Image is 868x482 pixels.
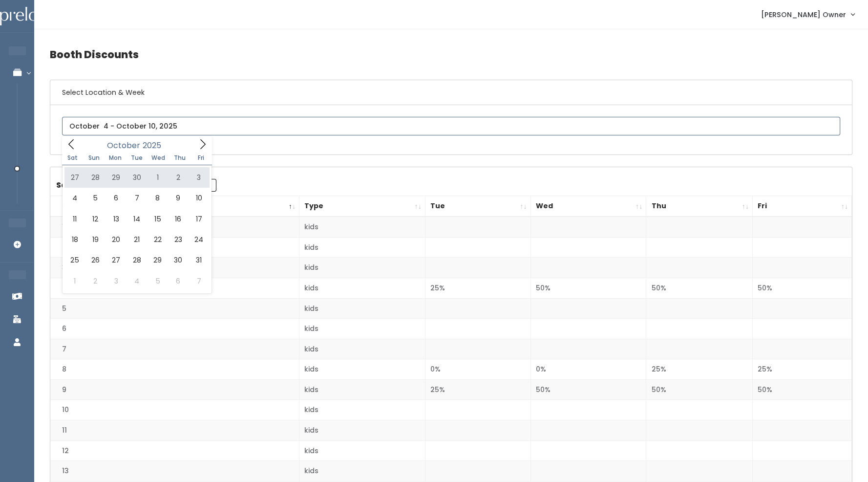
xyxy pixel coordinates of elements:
span: October 19, 2025 [85,229,106,250]
td: 12 [50,440,299,461]
td: 50% [530,379,646,400]
td: kids [299,237,425,258]
a: [PERSON_NAME] Owner [751,4,864,25]
span: October 11, 2025 [64,209,85,229]
h4: Booth Discounts [50,41,852,68]
span: Sat [62,155,84,161]
td: 50% [530,278,646,298]
th: Fri: activate to sort column ascending [753,196,852,217]
span: November 5, 2025 [147,271,168,291]
span: October 14, 2025 [127,209,147,229]
span: October 20, 2025 [106,229,127,250]
span: October 17, 2025 [189,209,209,229]
span: October 16, 2025 [168,209,189,229]
span: October 18, 2025 [64,229,85,250]
td: 50% [646,278,753,298]
span: October 22, 2025 [147,229,168,250]
span: September 30, 2025 [127,167,147,188]
span: October 2, 2025 [168,167,189,188]
td: 25% [753,359,852,380]
span: October 27, 2025 [106,250,127,270]
span: November 4, 2025 [127,271,147,291]
span: October 23, 2025 [168,229,189,250]
td: 6 [50,319,299,339]
td: 25% [425,278,530,298]
input: October 4 - October 10, 2025 [62,117,840,135]
td: 13 [50,461,299,482]
span: October 15, 2025 [147,209,168,229]
span: November 7, 2025 [189,271,209,291]
th: Thu: activate to sort column ascending [646,196,753,217]
td: 3 [50,258,299,278]
span: October 21, 2025 [127,229,147,250]
td: 0% [530,359,646,380]
td: kids [299,319,425,339]
span: October 12, 2025 [85,209,106,229]
td: 25% [646,359,753,380]
td: 50% [753,379,852,400]
span: October 25, 2025 [64,250,85,270]
th: Type: activate to sort column ascending [299,196,425,217]
td: 50% [753,278,852,298]
td: kids [299,217,425,237]
td: 4 [50,278,299,298]
span: October 5, 2025 [85,188,106,208]
span: November 1, 2025 [64,271,85,291]
td: kids [299,461,425,482]
td: 10 [50,400,299,420]
label: Search: [56,179,216,192]
span: September 29, 2025 [106,167,127,188]
span: October [107,142,140,150]
span: October 29, 2025 [147,250,168,270]
td: kids [299,400,425,420]
span: Mon [105,155,126,161]
th: Tue: activate to sort column ascending [425,196,530,217]
th: Wed: activate to sort column ascending [530,196,646,217]
td: 25% [425,379,530,400]
td: 9 [50,379,299,400]
span: October 3, 2025 [189,167,209,188]
td: kids [299,278,425,298]
td: kids [299,298,425,319]
span: Tue [126,155,148,161]
span: Thu [169,155,191,161]
td: kids [299,258,425,278]
td: 8 [50,359,299,380]
td: kids [299,379,425,400]
span: October 26, 2025 [85,250,106,270]
span: October 24, 2025 [189,229,209,250]
td: kids [299,440,425,461]
span: October 1, 2025 [147,167,168,188]
span: Fri [191,155,212,161]
span: October 6, 2025 [106,188,127,208]
h6: Select Location & Week [50,80,852,105]
span: October 9, 2025 [168,188,189,208]
span: September 28, 2025 [85,167,106,188]
td: kids [299,339,425,359]
td: 7 [50,339,299,359]
td: kids [299,420,425,441]
span: October 28, 2025 [127,250,147,270]
span: October 30, 2025 [168,250,189,270]
span: November 6, 2025 [168,271,189,291]
span: October 8, 2025 [147,188,168,208]
span: October 7, 2025 [127,188,147,208]
span: Sun [84,155,105,161]
td: kids [299,359,425,380]
span: October 13, 2025 [106,209,127,229]
span: September 27, 2025 [64,167,85,188]
td: 0% [425,359,530,380]
input: Year [140,139,169,152]
span: October 31, 2025 [189,250,209,270]
span: October 4, 2025 [64,188,85,208]
span: November 2, 2025 [85,271,106,291]
span: October 10, 2025 [189,188,209,208]
td: 50% [646,379,753,400]
span: November 3, 2025 [106,271,127,291]
th: Booth Number: activate to sort column descending [50,196,299,217]
span: Wed [148,155,169,161]
td: 1 [50,217,299,237]
td: 11 [50,420,299,441]
td: 5 [50,298,299,319]
td: 2 [50,237,299,258]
